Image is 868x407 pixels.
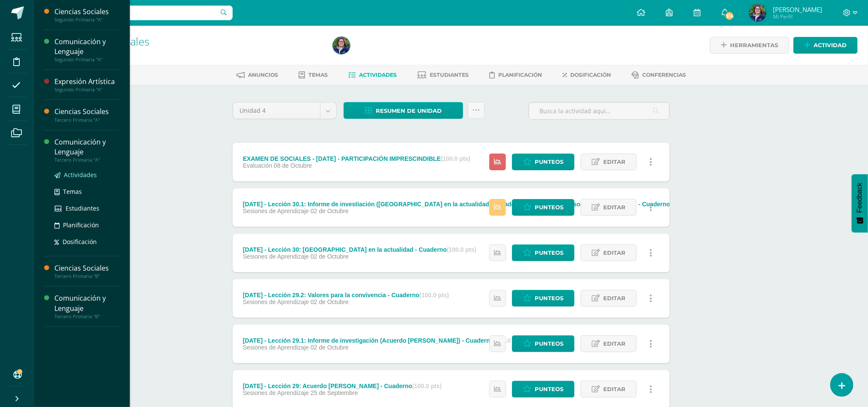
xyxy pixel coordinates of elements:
div: Segundo Primaria "A" [54,17,120,23]
strong: (100.0 pts) [441,155,470,162]
input: Busca un usuario... [40,6,233,20]
span: Planificación [63,221,99,229]
img: cd816e1d9b99ce6ebfda1176cabbab92.png [333,37,350,54]
span: Planificación [499,72,542,78]
a: Expresión ArtísticaSegundo Primaria "A" [54,77,120,93]
a: Comunicación y LenguajeSegundo Primaria "A" [54,37,120,63]
a: Estudiantes [54,203,120,213]
strong: (100.0 pts) [419,292,449,298]
a: Planificación [54,220,120,230]
span: Conferencias [643,72,686,78]
a: Anuncios [237,68,278,82]
a: Actividad [793,37,858,54]
div: [DATE] - Lección 29.1: Informe de investigación (Acuerdo [PERSON_NAME]) - Cuaderno [243,337,524,344]
span: Sesiones de Aprendizaje [243,253,309,260]
div: Tercero Primaria "B" [54,314,120,320]
a: Planificación [490,68,542,82]
a: Punteos [512,381,575,398]
div: Comunicación y Lenguaje [54,293,120,313]
strong: (100.0 pts) [447,246,476,253]
div: Tercero Primaria 'A' [67,47,323,55]
a: Punteos [512,335,575,352]
span: Editar [603,154,626,170]
a: Ciencias SocialesSegundo Primaria "A" [54,7,120,23]
a: Punteos [512,199,575,216]
a: Punteos [512,290,575,307]
span: 25 de Septiembre [311,389,358,396]
button: Feedback - Mostrar encuesta [852,174,868,232]
span: Temas [309,72,328,78]
span: Punteos [535,154,563,170]
div: Tercero Primaria "A" [54,157,120,163]
img: cd816e1d9b99ce6ebfda1176cabbab92.png [749,4,766,21]
span: Resumen de unidad [376,103,442,119]
span: 314 [725,11,734,21]
span: Editar [603,245,626,261]
span: Evaluación [243,162,272,169]
a: Conferencias [632,68,686,82]
a: Actividades [349,68,397,82]
span: Actividad [814,37,847,53]
span: Unidad 4 [239,103,314,119]
span: Sesiones de Aprendizaje [243,208,309,214]
div: [DATE] - Lección 29: Acuerdo [PERSON_NAME] - Cuaderno [243,383,442,389]
a: Comunicación y LenguajeTercero Primaria "A" [54,137,120,163]
span: Editar [603,290,626,306]
a: Estudiantes [418,68,469,82]
span: Editar [603,199,626,215]
div: Ciencias Sociales [54,263,120,273]
div: [DATE] - Lección 30.1: Informe de investiación ([GEOGRAPHIC_DATA] en la actualidad) - Cuaderno Le... [243,201,700,208]
span: Punteos [535,290,563,306]
span: Editar [603,336,626,352]
span: Actividades [359,72,397,78]
a: Punteos [512,154,575,170]
div: Comunicación y Lenguaje [54,137,120,157]
h1: Ciencias Sociales [67,35,323,47]
span: Punteos [535,381,563,397]
span: Sesiones de Aprendizaje [243,298,309,305]
span: Editar [603,381,626,397]
div: Tercero Primaria "B" [54,273,120,279]
span: Dosificación [571,72,611,78]
span: Sesiones de Aprendizaje [243,389,309,396]
a: Herramientas [710,37,789,54]
div: Expresión Artística [54,77,120,87]
span: Sesiones de Aprendizaje [243,344,309,351]
span: Mi Perfil [773,13,822,20]
span: Feedback [856,183,864,213]
strong: (100.0 pts) [412,383,442,389]
span: Estudiantes [430,72,469,78]
div: Ciencias Sociales [54,107,120,117]
a: Comunicación y LenguajeTercero Primaria "B" [54,293,120,319]
span: Punteos [535,199,563,215]
a: Temas [54,187,120,196]
span: [PERSON_NAME] [773,5,822,14]
div: [DATE] - Lección 30: [GEOGRAPHIC_DATA] en la actualidad - Cuaderno [243,246,476,253]
span: Anuncios [248,72,278,78]
div: Segundo Primaria "A" [54,87,120,93]
a: Resumen de unidad [344,102,463,119]
input: Busca la actividad aquí... [529,103,669,119]
span: 02 de Octubre [311,298,349,305]
span: Punteos [535,336,563,352]
a: Unidad 4 [233,103,336,119]
div: EXAMEN DE SOCIALES - [DATE] - PARTICIPACIÓN IMPRESCINDIBLE [243,155,470,162]
span: 08 de Octubre [274,162,312,169]
div: Comunicación y Lenguaje [54,37,120,57]
a: Dosificación [54,237,120,247]
div: Ciencias Sociales [54,7,120,17]
span: Temas [63,187,82,196]
span: Herramientas [730,37,778,53]
a: Actividades [54,170,120,180]
a: Dosificación [563,68,611,82]
span: Dosificación [63,238,97,246]
span: Estudiantes [66,204,99,212]
span: 02 de Octubre [311,253,349,260]
div: Segundo Primaria "A" [54,57,120,63]
span: 02 de Octubre [311,208,349,214]
span: 02 de Octubre [311,344,349,351]
a: Ciencias SocialesTercero Primaria "A" [54,107,120,123]
span: Actividades [64,171,97,179]
div: Tercero Primaria "A" [54,117,120,123]
a: Punteos [512,244,575,261]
